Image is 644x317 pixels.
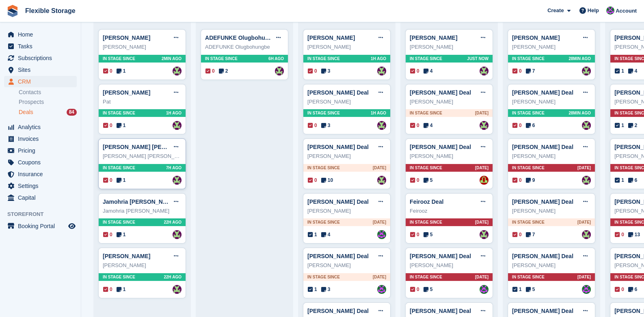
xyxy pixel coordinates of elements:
[205,35,292,41] a: ADEFUNKE Olugbohungbe Deal
[577,274,591,280] span: [DATE]
[410,43,488,51] div: [PERSON_NAME]
[173,285,182,294] a: Rachael Fisher
[307,198,369,205] a: [PERSON_NAME] Deal
[18,76,67,87] span: CRM
[410,144,471,150] a: [PERSON_NAME] Deal
[268,56,284,62] span: 6H AGO
[410,219,442,225] span: In stage since
[103,152,182,160] div: [PERSON_NAME] [PERSON_NAME]
[512,89,573,96] a: [PERSON_NAME] Deal
[424,177,433,184] span: 5
[582,176,591,185] img: Rachael Fisher
[371,56,386,62] span: 1H AGO
[628,286,638,293] span: 6
[371,110,386,116] span: 1H AGO
[4,133,77,144] a: menu
[410,253,471,259] a: [PERSON_NAME] Deal
[205,56,238,62] span: In stage since
[308,231,317,238] span: 1
[4,168,77,180] a: menu
[512,177,522,184] span: 0
[512,207,591,215] div: [PERSON_NAME]
[4,145,77,156] a: menu
[18,180,67,192] span: Settings
[606,6,614,15] img: Daniel Douglas
[4,180,77,192] a: menu
[410,198,443,205] a: Feirooz Deal
[67,221,77,231] a: Preview store
[512,253,573,259] a: [PERSON_NAME] Deal
[615,177,624,184] span: 1
[410,274,442,280] span: In stage since
[4,192,77,203] a: menu
[512,122,522,129] span: 0
[19,98,77,106] a: Prospects
[424,122,433,129] span: 4
[18,64,67,75] span: Sites
[103,207,182,215] div: Jamohria [PERSON_NAME]
[19,108,33,116] span: Deals
[321,231,331,238] span: 4
[377,67,386,75] img: Rachael Fisher
[117,286,126,293] span: 1
[373,165,386,171] span: [DATE]
[410,67,419,75] span: 0
[526,122,535,129] span: 6
[512,35,560,41] a: [PERSON_NAME]
[475,110,488,116] span: [DATE]
[103,89,150,96] a: [PERSON_NAME]
[307,165,340,171] span: In stage since
[307,219,340,225] span: In stage since
[577,219,591,225] span: [DATE]
[117,122,126,129] span: 1
[582,67,591,75] img: Rachael Fisher
[615,122,624,129] span: 1
[19,108,77,116] a: Deals 84
[410,35,457,41] a: [PERSON_NAME]
[467,56,488,62] span: Just now
[18,41,67,52] span: Tasks
[628,177,638,184] span: 6
[4,29,77,40] a: menu
[4,76,77,87] a: menu
[117,67,126,75] span: 1
[512,152,591,160] div: [PERSON_NAME]
[307,274,340,280] span: In stage since
[410,56,442,62] span: In stage since
[410,261,488,270] div: [PERSON_NAME]
[582,230,591,239] img: Rachael Fisher
[173,230,182,239] a: Rachael Fisher
[377,176,386,185] img: Rachael Fisher
[512,67,522,75] span: 0
[308,122,317,129] span: 0
[103,122,112,129] span: 0
[321,177,333,184] span: 10
[103,144,213,150] a: [PERSON_NAME] [PERSON_NAME] Deal
[18,121,67,133] span: Analytics
[275,67,284,75] img: Rachael Fisher
[512,98,591,106] div: [PERSON_NAME]
[410,152,488,160] div: [PERSON_NAME]
[219,67,228,75] span: 2
[410,231,419,238] span: 0
[526,67,535,75] span: 7
[103,219,135,225] span: In stage since
[67,109,77,116] div: 84
[103,165,135,171] span: In stage since
[19,98,44,106] span: Prospects
[377,121,386,130] a: Rachael Fisher
[480,176,488,185] a: David Jones
[18,52,67,64] span: Subscriptions
[475,274,488,280] span: [DATE]
[117,177,126,184] span: 1
[616,7,637,15] span: Account
[628,231,640,238] span: 13
[588,6,599,15] span: Help
[18,29,67,40] span: Home
[173,121,182,130] a: Rachael Fisher
[162,56,182,62] span: 2MIN AGO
